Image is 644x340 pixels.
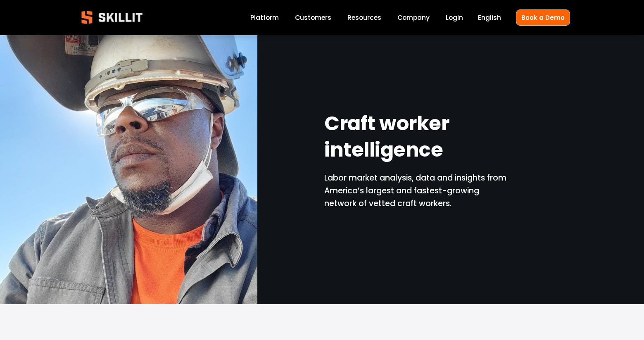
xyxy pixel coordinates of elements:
[347,12,381,23] a: folder dropdown
[347,13,381,22] span: Resources
[74,5,150,30] img: Skillit
[324,172,507,210] p: Labor market analysis, data and insights from America’s largest and fastest-growing network of ve...
[324,108,453,169] strong: Craft worker intelligence
[516,10,570,26] a: Book a Demo
[478,12,501,23] div: language picker
[295,12,331,23] a: Customers
[478,13,501,22] span: English
[250,12,279,23] a: Platform
[397,12,430,23] a: Company
[446,12,463,23] a: Login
